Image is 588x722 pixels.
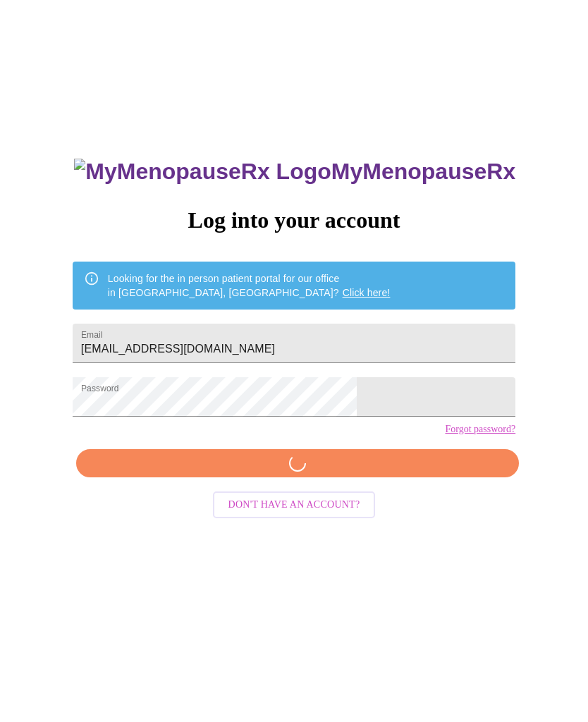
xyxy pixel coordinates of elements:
[445,424,515,435] a: Forgot password?
[213,491,376,519] button: Don't have an account?
[73,207,515,233] h3: Log into your account
[228,496,360,514] span: Don't have an account?
[74,159,331,185] img: MyMenopauseRx Logo
[108,266,391,305] div: Looking for the in person patient portal for our office in [GEOGRAPHIC_DATA], [GEOGRAPHIC_DATA]?
[343,287,391,298] a: Click here!
[74,159,515,185] h3: MyMenopauseRx
[209,498,379,510] a: Don't have an account?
